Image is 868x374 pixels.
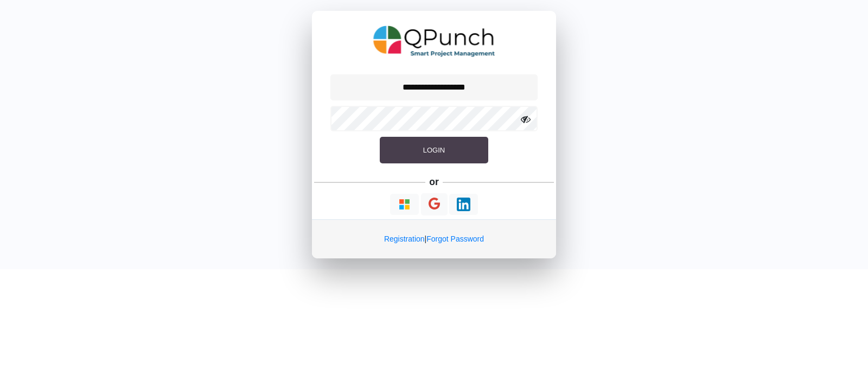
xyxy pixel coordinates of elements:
[398,198,411,211] img: Loading...
[457,198,470,211] img: Loading...
[373,22,495,61] img: QPunch
[423,146,445,154] span: Login
[449,194,478,215] button: Continue With LinkedIn
[427,174,441,189] h5: or
[384,234,425,243] a: Registration
[426,234,484,243] a: Forgot Password
[421,193,448,215] button: Continue With Google
[312,219,556,258] div: |
[380,137,488,164] button: Login
[390,194,419,215] button: Continue With Microsoft Azure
